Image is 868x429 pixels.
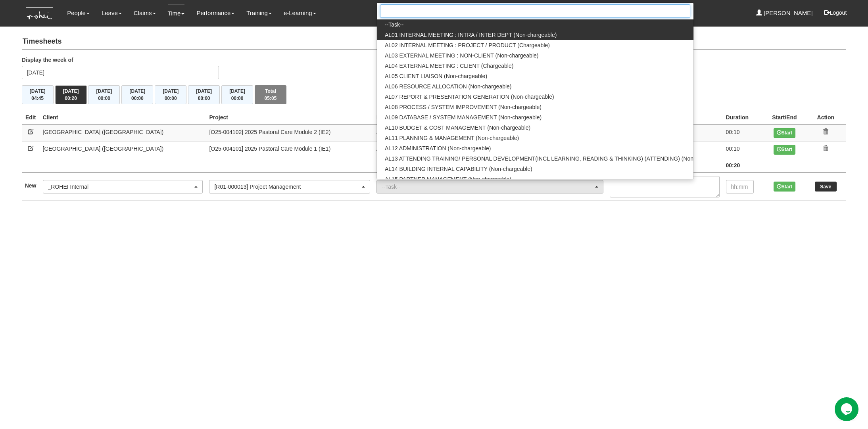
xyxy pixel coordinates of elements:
th: Start/End [764,110,805,125]
button: [DATE]00:00 [88,85,120,104]
a: People [67,4,90,22]
button: Logout [818,3,852,22]
span: AL13 ATTENDING TRAINING/ PERSONAL DEVELOPMENT(INCL LEARNING, READING & THINKING) (ATTENDING) (Non... [385,155,725,163]
a: Claims [134,4,156,22]
span: 05:05 [265,96,277,101]
th: Duration [723,110,764,125]
span: 00:00 [131,96,144,101]
a: Training [246,4,272,22]
span: AL05 CLIENT LIAISON (Non-chargeable) [385,72,487,80]
td: [O25-004101] 2025 Pastoral Care Module 1 (IE1) [206,141,373,158]
th: Client [40,110,206,125]
span: AL14 BUILDING INTERNAL CAPABILITY (Non-chargeable) [385,165,532,173]
input: hh:mm [726,180,754,193]
span: AL02 INTERNAL MEETING : PROJECT / PRODUCT (Chargeable) [385,41,550,49]
h4: Timesheets [22,34,847,50]
button: [R01-000013] Project Management [209,180,370,193]
span: 00:00 [198,96,210,101]
span: 00:00 [165,96,177,101]
a: Performance [196,4,234,22]
th: Action [805,110,846,125]
span: AL08 PROCESS / SYSTEM IMPROVEMENT (Non-chargeable) [385,103,542,111]
a: Leave [102,4,122,22]
span: AL06 RESOURCE ALLOCATION (Non-chargeable) [385,82,512,90]
td: [GEOGRAPHIC_DATA] ([GEOGRAPHIC_DATA]) [40,124,206,141]
td: 00:20 [723,158,764,172]
label: New [25,182,36,190]
button: [DATE]00:00 [121,85,153,104]
button: Start [774,145,795,155]
th: Project Task [373,110,607,125]
iframe: chat widget [835,397,860,421]
div: _ROHEI Internal [48,183,193,191]
span: 00:00 [231,96,244,101]
button: --Task-- [376,180,603,193]
button: Start [774,182,795,192]
button: Total05:05 [255,85,286,104]
button: [DATE]00:00 [221,85,253,104]
td: [GEOGRAPHIC_DATA] ([GEOGRAPHIC_DATA]) [40,141,206,158]
span: AL09 DATABASE / SYSTEM MANAGEMENT (Non-chargeable) [385,113,542,121]
button: Start [774,128,795,138]
button: [DATE]04:45 [22,85,54,104]
span: 04:45 [31,96,44,101]
div: [R01-000013] Project Management [214,183,360,191]
button: [DATE]00:20 [55,85,87,104]
a: e-Learning [284,4,316,22]
td: AL01 INTERNAL MEETING : INTRA / INTER DEPT (Non-chargeable) [373,141,607,158]
span: --Task-- [385,21,403,29]
span: AL03 EXTERNAL MEETING : NON-CLIENT (Non-chargeable) [385,52,538,59]
div: Timesheet Week Summary [22,85,847,104]
td: 00:10 [723,141,764,158]
span: AL10 BUDGET & COST MANAGEMENT (Non-chargeable) [385,124,530,132]
input: Search [380,4,690,18]
td: 00:10 [723,124,764,141]
span: AL12 ADMINISTRATION (Non-chargeable) [385,144,491,152]
input: Save [815,182,837,192]
button: [DATE]00:00 [188,85,220,104]
th: Project [206,110,373,125]
span: AL01 INTERNAL MEETING : INTRA / INTER DEPT (Non-chargeable) [385,31,557,39]
a: [PERSON_NAME] [756,4,813,22]
td: [O25-004102] 2025 Pastoral Care Module 2 (IE2) [206,124,373,141]
div: --Task-- [382,183,593,191]
span: AL15 PARTNER MANAGEMENT (Non-chargeable) [385,175,511,183]
td: AL01 INTERNAL MEETING : INTRA / INTER DEPT (Non-chargeable) [373,124,607,141]
button: _ROHEI Internal [43,180,203,193]
a: Time [168,4,185,23]
label: Display the week of [22,56,73,64]
th: Edit [22,110,40,125]
span: AL11 PLANNING & MANAGEMENT (Non-chargeable) [385,134,519,142]
button: [DATE]00:00 [155,85,186,104]
span: AL04 EXTERNAL MEETING : CLIENT (Chargeable) [385,62,513,70]
span: 00:00 [98,96,110,101]
span: AL07 REPORT & PRESENTATION GENERATION (Non-chargeable) [385,93,554,101]
span: 00:20 [65,96,77,101]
